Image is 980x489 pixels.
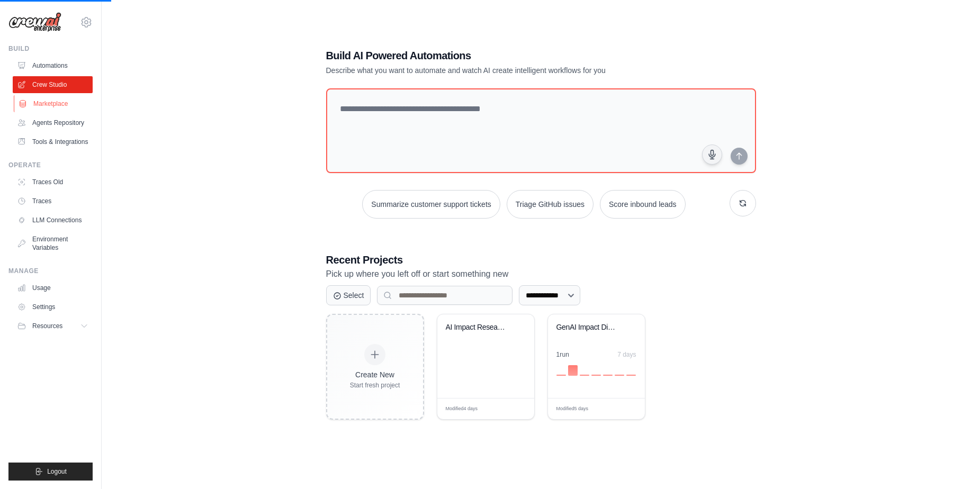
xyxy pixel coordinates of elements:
img: Logo [8,12,61,32]
div: Day 2: 1 executions [568,365,578,376]
div: Activity over last 7 days [556,363,636,376]
a: Automations [13,57,93,74]
button: Click to speak your automation idea [702,144,722,165]
div: Day 3: 0 executions [580,375,589,376]
a: Traces [13,193,93,210]
div: Day 1: 0 executions [556,375,566,376]
div: 1 run [556,350,570,359]
a: Marketplace [14,95,94,112]
div: Day 5: 0 executions [603,375,613,376]
div: Day 7: 0 executions [626,375,636,376]
span: Logout [47,467,67,476]
div: Operate [8,161,93,169]
span: Modified 5 days [556,405,589,413]
p: Describe what you want to automate and watch AI create intelligent workflows for you [326,65,682,76]
button: Summarize customer support tickets [362,190,500,219]
div: Manage [8,267,93,275]
span: Resources [32,322,62,330]
button: Logout [8,463,93,481]
div: 7 days [617,350,636,359]
div: GenAI Impact Discovery & LinkedIn Content Creator [556,323,621,332]
button: Get new suggestions [730,190,756,216]
div: Start fresh project [350,381,400,390]
span: Edit [619,405,628,413]
h3: Recent Projects [326,252,756,267]
a: Environment Variables [13,231,93,256]
div: Build [8,44,93,53]
iframe: Chat Widget [927,438,980,489]
div: Day 4: 0 executions [591,375,601,376]
button: Select [326,285,371,305]
button: Resources [13,318,93,334]
button: Score inbound leads [600,190,686,219]
div: Day 6: 0 executions [615,375,624,376]
p: Pick up where you left off or start something new [326,267,756,281]
span: Edit [509,405,518,413]
button: Triage GitHub issues [507,190,594,219]
span: Modified 4 days [446,405,478,413]
a: Agents Repository [13,114,93,131]
div: Create New [350,369,400,380]
h1: Build AI Powered Automations [326,48,682,63]
a: Usage [13,279,93,296]
div: AI Impact Research & LinkedIn Content Creator [446,323,510,332]
a: LLM Connections [13,212,93,229]
a: Settings [13,298,93,315]
a: Traces Old [13,174,93,191]
a: Crew Studio [13,76,93,93]
a: Tools & Integrations [13,133,93,150]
